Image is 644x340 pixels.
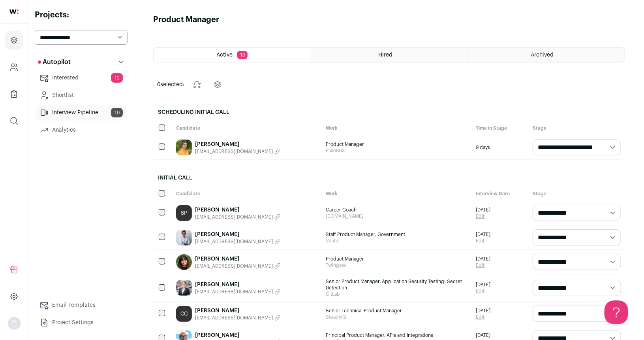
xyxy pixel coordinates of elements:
[9,9,19,14] img: wellfound-shorthand-0d5821cbd27db2630d0214b213865d53afaa358527fdda9d0ea32b1df1b89c2c.svg
[195,289,281,295] button: [EMAIL_ADDRESS][DOMAIN_NAME]
[176,230,192,246] img: 4fb13c5cefcb7398b443fb68a7dbfac74b9950ec5eb97ae546c7b275e1a68dae
[529,187,625,201] div: Stage
[153,104,625,121] h2: Scheduling Initial Call
[35,87,128,103] a: Shortlist
[8,317,21,330] img: nopic.png
[378,52,392,58] span: Hired
[176,140,192,155] img: 4514e9e7fddb1952763d913a75c15413b98936176ccc02d38b2d00848c564cf9.jpg
[529,121,625,135] div: Stage
[476,262,490,268] a: Edit
[326,262,468,268] span: Twingate
[195,238,281,245] button: [EMAIL_ADDRESS][DOMAIN_NAME]
[216,52,233,58] span: Active
[476,288,490,294] a: Edit
[188,75,207,94] button: Change stage
[195,230,281,238] a: [PERSON_NAME]
[326,332,468,338] span: Principal Product Manager, APIs and Integrations
[195,289,273,295] span: [EMAIL_ADDRESS][DOMAIN_NAME]
[476,308,490,314] span: [DATE]
[195,263,273,269] span: [EMAIL_ADDRESS][DOMAIN_NAME]
[195,214,281,220] button: [EMAIL_ADDRESS][DOMAIN_NAME]
[326,147,468,154] span: PixieBrix
[195,315,273,321] span: [EMAIL_ADDRESS][DOMAIN_NAME]
[5,31,23,50] a: Projects
[605,300,628,324] iframe: Help Scout Beacon - Open
[153,169,625,187] h2: Initial Call
[476,281,490,288] span: [DATE]
[111,108,123,117] span: 10
[195,255,281,263] a: [PERSON_NAME]
[237,51,248,59] span: 10
[326,291,468,297] span: GitLab
[326,213,468,219] span: [DOMAIN_NAME]
[195,140,281,148] a: [PERSON_NAME]
[176,306,192,322] a: CC
[195,238,273,245] span: [EMAIL_ADDRESS][DOMAIN_NAME]
[111,73,123,83] span: 12
[35,297,128,313] a: Email Templates
[35,70,128,86] a: Interested12
[472,187,529,201] div: Interview Date
[531,52,554,58] span: Archived
[5,58,23,77] a: Company and ATS Settings
[326,314,468,320] span: SteadyIQ
[35,315,128,331] a: Project Settings
[326,141,468,147] span: Product Manager
[8,317,21,330] button: Open dropdown
[35,122,128,138] a: Analytics
[195,307,281,315] a: [PERSON_NAME]
[195,281,281,289] a: [PERSON_NAME]
[476,207,490,213] span: [DATE]
[35,9,128,21] h2: Projects:
[5,85,23,104] a: Company Lists
[326,238,468,244] span: Vanta
[195,315,281,321] button: [EMAIL_ADDRESS][DOMAIN_NAME]
[195,263,281,269] button: [EMAIL_ADDRESS][DOMAIN_NAME]
[476,213,490,219] a: Edit
[476,332,490,338] span: [DATE]
[172,187,322,201] div: Candidate
[153,14,219,25] h1: Product Manager
[176,280,192,296] img: 1de1ed83c416187ecd7b0e8c0a7b72435600ed58574d0ff3b6293100650536e7
[157,82,160,87] span: 0
[476,256,490,262] span: [DATE]
[322,187,472,201] div: Work
[476,238,490,244] a: Edit
[476,314,490,320] a: Edit
[195,206,281,214] a: [PERSON_NAME]
[195,148,281,155] button: [EMAIL_ADDRESS][DOMAIN_NAME]
[326,231,468,238] span: Staff Product Manager, Government
[326,256,468,262] span: Product Manager
[35,105,128,121] a: Interview Pipeline10
[472,135,529,159] div: 9 days
[195,148,273,155] span: [EMAIL_ADDRESS][DOMAIN_NAME]
[326,207,468,213] span: Career Coach
[326,278,468,291] span: Senior Product Manager, Application Security Testing: Secret Detection
[38,57,71,67] p: Autopilot
[476,231,490,238] span: [DATE]
[157,81,184,89] span: selected:
[311,48,468,62] a: Hired
[468,48,625,62] a: Archived
[195,331,281,339] a: [PERSON_NAME]
[35,54,128,70] button: Autopilot
[176,205,192,221] a: SP
[326,308,468,314] span: Senior Technical Product Manager
[472,121,529,135] div: Time in Stage
[322,121,472,135] div: Work
[172,121,322,135] div: Candidate
[176,254,192,270] img: f2d916bfba5cafcbdc637e1feb13a6bbcc2585f86966ee22fd160c817eb4bd8b.jpg
[195,214,273,220] span: [EMAIL_ADDRESS][DOMAIN_NAME]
